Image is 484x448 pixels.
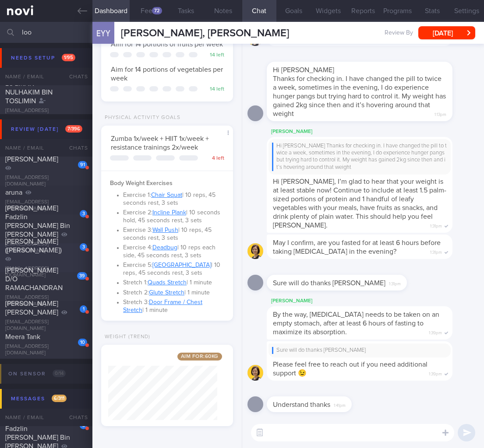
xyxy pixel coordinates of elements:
[177,353,222,360] span: Aim for: 60 kg
[430,247,442,255] span: 1:31pm
[9,52,78,64] div: Needs setup
[78,161,87,168] div: 91
[101,334,150,340] div: Weight (Trend)
[6,368,68,380] div: On sensor
[65,125,82,133] span: 7 / 396
[123,224,224,242] li: Exercise 3: | 10 reps, 45 seconds rest, 3 sets
[273,75,446,117] span: Thanks for checking in. I have changed the pill to twice a week, sometimes in the evening, I do e...
[5,343,87,357] div: [EMAIL_ADDRESS][DOMAIN_NAME]
[5,294,87,308] div: [EMAIL_ADDRESS][DOMAIN_NAME]
[152,245,177,251] a: Deadbug
[272,143,447,171] div: Hi [PERSON_NAME] Thanks for checking in. I have changed the pill to twice a week, sometimes in th...
[80,210,87,217] div: 3
[273,361,427,377] span: Please feel free to reach out if you need additional support 😉
[111,66,223,82] span: Aim for 14 portions of vegetables per week
[123,189,224,207] li: Exercise 1: | 10 reps, 45 seconds rest, 3 sets
[429,328,442,336] span: 1:39pm
[389,279,401,287] span: 1:31pm
[429,369,442,377] span: 1:39pm
[123,287,224,297] li: Stretch 2: | 1 minute
[152,210,186,216] a: Incline Plank
[53,370,66,377] span: 0 / 14
[273,401,330,408] span: Understand thanks
[90,17,117,50] div: EYY
[111,41,223,48] span: Aim for 14 portions of fruits per week
[5,205,70,238] span: [PERSON_NAME] Fadzlin [PERSON_NAME] Bin [PERSON_NAME]
[80,305,87,313] div: 1
[77,272,87,280] div: 39
[267,126,479,137] div: [PERSON_NAME]
[5,333,40,340] span: Meera Tank
[123,277,224,287] li: Stretch 1: | 1 minute
[435,109,446,118] span: 1:13pm
[123,297,224,314] li: Stretch 3: | 1 minute
[5,156,58,163] span: [PERSON_NAME]
[149,290,184,296] a: Glute Stretch
[52,395,67,402] span: 6 / 311
[152,262,211,268] a: [GEOGRAPHIC_DATA]
[80,422,87,429] div: 3
[273,239,441,255] span: May I confirm, are you fasted for at least 6 hours before taking [MEDICAL_DATA] in the evening?
[80,243,87,251] div: 3
[5,238,62,254] span: [PERSON_NAME] ([PERSON_NAME])
[272,347,447,354] div: Sure will do thanks [PERSON_NAME]
[57,68,92,85] div: Chats
[121,28,289,38] span: [PERSON_NAME], [PERSON_NAME]
[5,266,87,279] div: [EMAIL_ADDRESS][DOMAIN_NAME]
[62,54,75,61] span: 1 / 95
[5,189,22,196] span: aruna
[385,29,413,37] span: Review By
[148,280,187,286] a: Quads Stretch
[151,192,182,198] a: Chair Squat
[5,108,87,121] div: [EMAIL_ADDRESS][DOMAIN_NAME]
[152,227,178,233] a: Wall Push
[101,115,180,121] div: Physical Activity Goals
[273,66,334,73] span: Hi [PERSON_NAME]
[430,221,442,229] span: 1:31pm
[273,280,385,287] span: Sure will do thanks [PERSON_NAME]
[123,207,224,224] li: Exercise 2: | 10 seconds hold, 45 seconds rest, 3 sets
[267,296,479,306] div: [PERSON_NAME]
[123,299,202,313] a: Door Frame / Chest Stretch
[5,300,58,316] span: [PERSON_NAME] [PERSON_NAME]
[273,311,439,336] span: By the way, [MEDICAL_DATA] needs to be taken on an empty stomach, after at least 6 hours of fasti...
[78,339,87,346] div: 10
[123,242,224,259] li: Exercise 4: | 10 reps each side, 45 seconds rest, 3 sets
[5,319,87,332] div: [EMAIL_ADDRESS][DOMAIN_NAME]
[9,393,69,405] div: Messages
[110,180,173,186] strong: Body Weight Exercises
[202,155,224,162] div: 4 left
[57,139,92,157] div: Chats
[57,409,92,426] div: Chats
[273,178,446,229] span: Hi [PERSON_NAME], I’m glad to hear that your weight is at least stable now! Continue to include a...
[9,123,85,135] div: Review [DATE]
[123,259,224,277] li: Exercise 5: | 10 reps, 45 seconds rest, 3 sets
[5,267,63,291] span: [PERSON_NAME] D/O RAMACHANDRAN
[5,199,87,212] div: [EMAIL_ADDRESS][DOMAIN_NAME]
[152,7,162,14] div: 72
[334,400,346,409] span: 1:41pm
[418,26,475,39] button: [DATE]
[5,80,53,105] span: LUQMAN NULHAKIM BIN TOSLIMIN
[111,135,209,151] span: Zumba 1x/week + HIIT 1x/week + resistance trainings 2x/week
[202,52,224,59] div: 14 left
[5,175,87,188] div: [EMAIL_ADDRESS][DOMAIN_NAME]
[202,86,224,93] div: 14 left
